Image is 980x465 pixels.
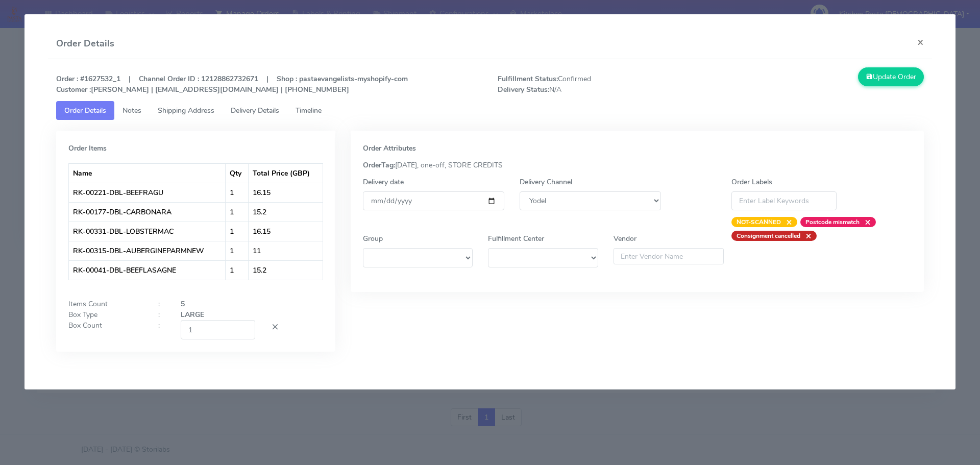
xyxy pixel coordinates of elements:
[69,183,226,202] td: RK-00221-DBL-BEEFRAGU
[249,260,322,280] td: 15.2
[249,202,322,222] td: 15.2
[614,248,724,264] input: Enter Vendor Name
[226,260,249,280] td: 1
[363,160,395,170] strong: OrderTag:
[363,233,383,244] label: Group
[355,160,920,170] div: [DATE], one-off, STORE CREDITS
[151,299,173,309] div: :
[231,106,279,115] span: Delivery Details
[249,163,322,183] th: Total Price (GBP)
[781,217,792,227] span: ×
[226,202,249,222] td: 1
[181,310,204,320] strong: LARGE
[498,74,558,84] strong: Fulfillment Status:
[56,101,924,120] ul: Tabs
[249,183,322,202] td: 16.15
[64,106,106,115] span: Order Details
[122,106,141,115] span: Notes
[731,191,837,210] input: Enter Label Keywords
[363,143,416,153] strong: Order Attributes
[69,163,226,183] th: Name
[69,222,226,241] td: RK-00331-DBL-LOBSTERMAC
[488,233,544,244] label: Fulfillment Center
[249,241,322,260] td: 11
[61,299,151,309] div: Items Count
[226,241,249,260] td: 1
[151,320,173,339] div: :
[56,37,114,51] h4: Order Details
[858,67,924,86] button: Update Order
[226,183,249,202] td: 1
[498,85,549,94] strong: Delivery Status:
[737,232,800,240] strong: Consignment cancelled
[226,163,249,183] th: Qty
[181,320,255,339] input: Box Count
[61,309,151,320] div: Box Type
[158,106,214,115] span: Shipping Address
[800,231,812,241] span: ×
[614,233,636,244] label: Vendor
[69,202,226,222] td: RK-00177-DBL-CARBONARA
[737,218,781,226] strong: NOT-SCANNED
[296,106,322,115] span: Timeline
[68,143,107,153] strong: Order Items
[731,177,772,187] label: Order Labels
[805,218,860,226] strong: Postcode mismatch
[181,299,185,309] strong: 5
[490,74,711,95] span: Confirmed N/A
[61,320,151,339] div: Box Count
[226,222,249,241] td: 1
[56,85,91,94] strong: Customer :
[363,177,404,187] label: Delivery date
[56,74,408,94] strong: Order : #1627532_1 | Channel Order ID : 12128862732671 | Shop : pastaevangelists-myshopify-com [P...
[520,177,572,187] label: Delivery Channel
[249,222,322,241] td: 16.15
[860,217,871,227] span: ×
[909,29,932,56] button: Close
[69,260,226,280] td: RK-00041-DBL-BEEFLASAGNE
[69,241,226,260] td: RK-00315-DBL-AUBERGINEPARMNEW
[151,309,173,320] div: :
